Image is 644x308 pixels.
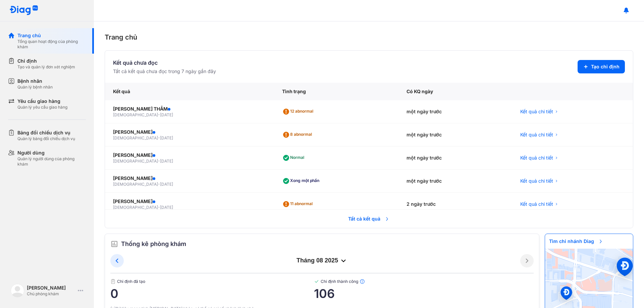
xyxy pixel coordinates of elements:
span: - [158,159,160,164]
div: Có KQ ngày [398,83,513,100]
img: order.5a6da16c.svg [110,240,118,248]
img: info.7e716105.svg [360,279,365,284]
div: Quản lý người dùng của phòng khám [17,156,86,167]
div: Quản lý bệnh nhân [17,84,53,90]
div: một ngày trước [398,123,513,146]
span: 106 [314,287,534,300]
div: tháng 08 2025 [124,257,520,265]
img: logo [11,284,24,297]
div: [PERSON_NAME] THẮM [113,106,266,112]
span: [DEMOGRAPHIC_DATA] [113,205,158,210]
button: Tạo chỉ định [578,60,625,73]
img: document.50c4cfd0.svg [110,279,116,284]
div: Tổng quan hoạt động của phòng khám [17,39,86,50]
div: [PERSON_NAME] [113,152,266,159]
span: [DATE] [160,205,173,210]
span: Kết quả chi tiết [520,131,553,138]
span: [DATE] [160,182,173,187]
span: Tạo chỉ định [591,63,620,70]
span: Kết quả chi tiết [520,178,553,184]
span: - [158,205,160,210]
span: [DATE] [160,135,173,140]
span: [DEMOGRAPHIC_DATA] [113,159,158,164]
div: 12 abnormal [282,106,316,117]
div: Trang chủ [105,32,633,42]
div: [PERSON_NAME] [27,285,75,291]
div: Chỉ định [17,58,75,64]
div: 2 ngày trước [398,193,513,216]
div: [PERSON_NAME] [113,175,266,182]
div: Trang chủ [17,32,86,39]
div: Quản lý yêu cầu giao hàng [17,105,67,110]
div: Tất cả kết quả chưa đọc trong 7 ngày gần đây [113,68,216,75]
span: Tìm chi nhánh Diag [545,234,607,249]
div: Chủ phòng khám [27,291,75,297]
div: 8 abnormal [282,129,315,140]
span: Kết quả chi tiết [520,201,553,207]
span: - [158,182,160,187]
div: một ngày trước [398,170,513,193]
span: Tất cả kết quả [344,211,394,226]
div: một ngày trước [398,146,513,170]
span: - [158,112,160,117]
div: Kết quả chưa đọc [113,59,216,67]
div: 11 abnormal [282,199,315,209]
div: Tạo và quản lý đơn xét nghiệm [17,64,75,70]
div: Yêu cầu giao hàng [17,98,67,105]
div: [PERSON_NAME] [113,129,266,135]
div: Người dùng [17,149,86,156]
span: [DEMOGRAPHIC_DATA] [113,135,158,140]
div: Bảng đối chiếu dịch vụ [17,129,75,136]
span: [DEMOGRAPHIC_DATA] [113,182,158,187]
span: Kết quả chi tiết [520,108,553,115]
div: một ngày trước [398,100,513,123]
div: Xong một phần [282,176,322,186]
div: [PERSON_NAME] [113,198,266,205]
span: 0 [110,287,314,300]
span: Chỉ định thành công [314,279,534,284]
div: Tình trạng [274,83,398,100]
span: Kết quả chi tiết [520,155,553,161]
img: checked-green.01cc79e0.svg [314,279,319,284]
span: [DEMOGRAPHIC_DATA] [113,112,158,117]
span: [DATE] [160,112,173,117]
span: Chỉ định đã tạo [110,279,314,284]
span: Thống kê phòng khám [121,239,186,249]
span: - [158,135,160,140]
div: Normal [282,152,307,163]
img: logo [9,5,38,16]
div: Kết quả [105,83,274,100]
div: Bệnh nhân [17,78,53,84]
span: [DATE] [160,159,173,164]
div: Quản lý bảng đối chiếu dịch vụ [17,136,75,141]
